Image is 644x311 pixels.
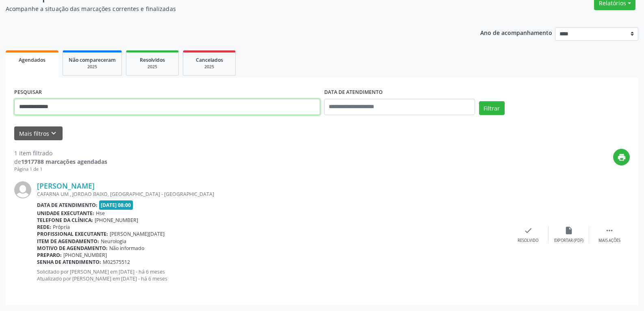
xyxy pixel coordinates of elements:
[37,181,95,190] a: [PERSON_NAME]
[37,217,93,224] b: Telefone da clínica:
[49,129,58,138] i: keyboard_arrow_down
[63,252,107,259] span: [PHONE_NUMBER]
[99,200,133,210] span: [DATE] 08:00
[613,149,630,165] button: print
[37,224,51,231] b: Rede:
[617,153,626,162] i: print
[564,226,573,235] i: insert_drive_file
[103,259,130,265] span: M02575512
[14,181,31,198] img: img
[14,149,107,157] div: 1 item filtrado
[96,210,105,217] span: Hse
[14,126,63,141] button: Mais filtroskeyboard_arrow_down
[14,166,107,173] div: Página 1 de 1
[109,245,144,252] span: Não informado
[324,86,383,99] label: DATA DE ATENDIMENTO
[524,226,533,235] i: check
[14,157,107,166] div: de
[554,238,583,244] div: Exportar (PDF)
[69,64,116,70] div: 2025
[37,268,508,282] p: Solicitado por [PERSON_NAME] em [DATE] - há 6 meses Atualizado por [PERSON_NAME] em [DATE] - há 6...
[37,252,62,259] b: Preparo:
[189,64,230,70] div: 2025
[37,231,108,237] b: Profissional executante:
[37,210,94,217] b: Unidade executante:
[19,57,46,63] span: Agendados
[21,158,107,165] strong: 1917788 marcações agendadas
[605,226,614,235] i: 
[69,57,116,63] span: Não compareceram
[37,238,99,245] b: Item de agendamento:
[110,231,165,237] span: [PERSON_NAME][DATE]
[140,57,165,63] span: Resolvidos
[196,57,223,63] span: Cancelados
[53,224,70,231] span: Própria
[598,238,620,244] div: Mais ações
[37,245,108,252] b: Motivo de agendamento:
[14,86,42,99] label: PESQUISAR
[37,191,508,198] div: CAFARNA UM , JORDAO BAIXO, [GEOGRAPHIC_DATA] - [GEOGRAPHIC_DATA]
[518,238,538,244] div: Resolvido
[95,217,138,224] span: [PHONE_NUMBER]
[101,238,126,245] span: Neurologia
[480,27,552,37] p: Ano de acompanhamento
[37,259,101,265] b: Senha de atendimento:
[6,4,449,13] p: Acompanhe a situação das marcações correntes e finalizadas
[37,202,98,209] b: Data de atendimento:
[479,101,505,115] button: Filtrar
[132,64,173,70] div: 2025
